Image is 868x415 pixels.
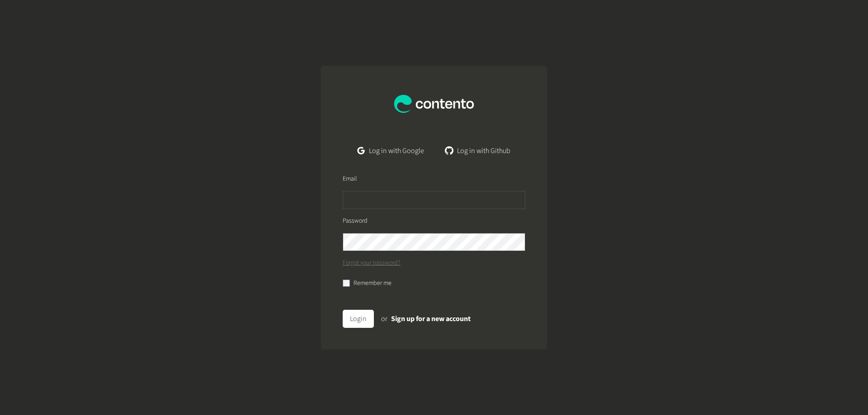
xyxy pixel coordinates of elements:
[343,310,374,328] button: Login
[343,174,357,184] label: Email
[391,314,471,324] a: Sign up for a new account
[343,216,368,226] label: Password
[350,142,431,160] a: Log in with Google
[381,314,387,324] span: or
[439,142,518,160] a: Log in with Github
[354,279,392,288] label: Remember me
[343,258,401,268] a: Forgot your password?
